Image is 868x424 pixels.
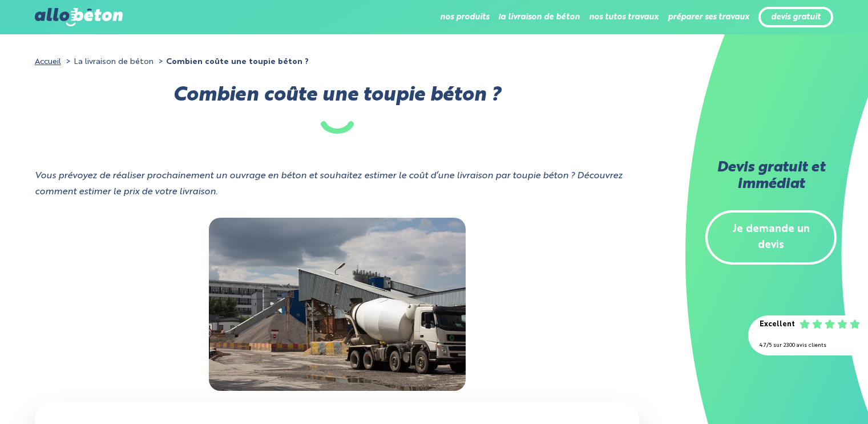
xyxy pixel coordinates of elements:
[498,3,580,31] li: la livraison de béton
[440,3,489,31] li: nos produits
[63,54,154,70] li: La livraison de béton
[209,218,466,391] img: ”Camion
[35,58,61,66] a: Accueil
[668,3,749,31] li: préparer ses travaux
[35,87,639,134] h1: Combien coûte une toupie béton ?
[760,338,857,354] div: 4.7/5 sur 2300 avis clients
[156,54,309,70] li: Combien coûte une toupie béton ?
[705,210,837,265] a: Je demande un devis
[760,317,795,333] div: Excellent
[35,171,623,197] i: Vous prévoyez de réaliser prochainement un ouvrage en béton et souhaitez estimer le coût d’une li...
[771,13,821,22] a: devis gratuit
[589,3,659,31] li: nos tutos travaux
[705,160,837,193] h2: Devis gratuit et immédiat
[35,8,123,26] img: allobéton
